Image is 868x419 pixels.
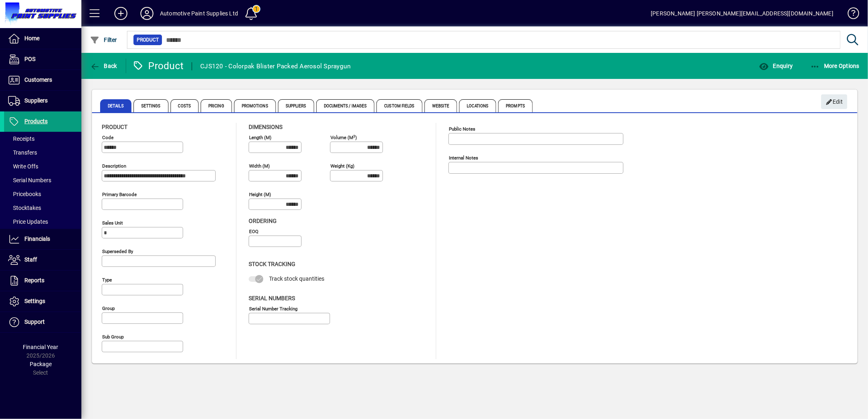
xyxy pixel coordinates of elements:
span: Customers [24,76,52,83]
span: Transfers [8,149,37,156]
mat-label: Type [102,277,112,283]
mat-label: Public Notes [449,126,475,132]
a: Receipts [4,132,81,146]
div: Product [132,59,184,72]
span: Financial Year [23,344,59,350]
span: Write Offs [8,163,38,170]
a: Write Offs [4,159,81,173]
mat-label: Length (m) [249,135,271,140]
a: Suppliers [4,91,81,111]
button: Back [88,59,119,73]
span: Receipts [8,135,35,142]
span: Edit [826,95,843,109]
a: Staff [4,250,81,270]
a: Serial Numbers [4,173,81,187]
mat-label: Volume (m ) [330,135,357,140]
button: Profile [134,6,160,21]
span: Prompts [498,99,533,112]
span: Track stock quantities [269,275,324,282]
a: Financials [4,229,81,249]
mat-label: Description [102,163,126,169]
a: POS [4,49,81,70]
a: Transfers [4,146,81,159]
span: Reports [24,277,44,284]
mat-label: Width (m) [249,163,270,169]
span: Stocktakes [8,205,41,211]
span: POS [24,56,35,62]
span: Details [100,99,131,112]
button: Filter [88,33,119,47]
span: Documents / Images [316,99,375,112]
mat-label: Code [102,135,114,140]
span: Settings [133,99,168,112]
sup: 3 [353,134,355,138]
a: Stocktakes [4,201,81,215]
a: Pricebooks [4,187,81,201]
div: Automotive Paint Supplies Ltd [160,7,238,20]
span: Ordering [249,218,277,224]
span: Support [24,319,45,325]
span: Custom Fields [376,99,422,112]
a: Customers [4,70,81,90]
a: Home [4,28,81,49]
span: Filter [90,37,117,43]
mat-label: Group [102,306,115,311]
app-page-header-button: Back [81,59,126,73]
mat-label: Weight (Kg) [330,163,354,169]
span: Website [424,99,457,112]
mat-label: Superseded by [102,249,133,254]
mat-label: Height (m) [249,192,271,197]
div: CJS120 - Colorpak Blister Packed Aerosol Spraygun [200,60,351,73]
a: Support [4,312,81,332]
a: Reports [4,271,81,291]
span: Staff [24,256,37,263]
span: Back [90,63,117,69]
mat-label: Internal Notes [449,155,478,161]
button: Edit [821,94,847,109]
span: Pricing [201,99,232,112]
a: Settings [4,291,81,312]
span: Costs [171,99,199,112]
span: Dimensions [249,124,282,130]
span: Product [137,36,159,44]
mat-label: EOQ [249,229,258,234]
span: Product [102,124,127,130]
span: Promotions [234,99,276,112]
span: Settings [24,298,45,304]
button: Add [108,6,134,21]
span: Price Updates [8,218,48,225]
span: Financials [24,236,50,242]
a: Knowledge Base [842,2,858,28]
mat-label: Sales unit [102,220,123,226]
span: Pricebooks [8,191,41,197]
span: Stock Tracking [249,261,295,267]
span: More Options [810,63,860,69]
mat-label: Primary barcode [102,192,137,197]
div: [PERSON_NAME] [PERSON_NAME][EMAIL_ADDRESS][DOMAIN_NAME] [651,7,833,20]
span: Serial Numbers [8,177,51,183]
span: Home [24,35,39,41]
button: More Options [808,59,862,73]
mat-label: Sub group [102,334,124,340]
mat-label: Serial Number tracking [249,306,297,311]
button: Enquiry [757,59,795,73]
span: Package [30,361,52,367]
span: Locations [459,99,496,112]
span: Products [24,118,48,124]
span: Suppliers [278,99,314,112]
span: Suppliers [24,97,48,104]
span: Serial Numbers [249,295,295,301]
a: Price Updates [4,215,81,229]
span: Enquiry [759,63,793,69]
